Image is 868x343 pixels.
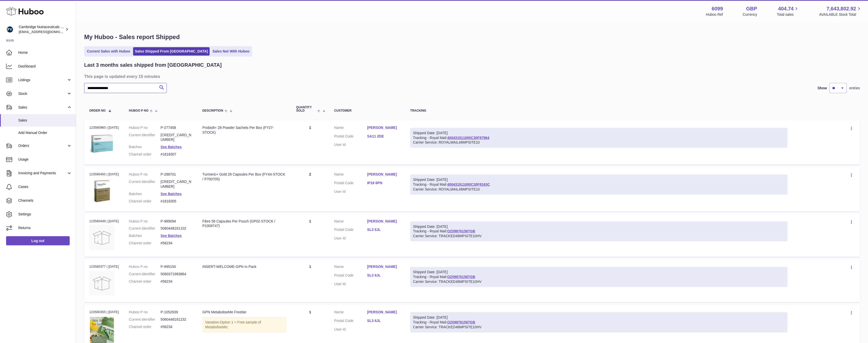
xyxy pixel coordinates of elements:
dt: Channel order [129,279,161,284]
dd: P-1052939 [161,310,192,315]
span: 404.74 [778,5,793,12]
div: Shipped Date: [DATE] [413,270,785,275]
dt: Batches [129,145,161,149]
div: Carrier Service: TRACKED48MPSITE10HV [413,279,785,284]
span: Sales [18,118,72,123]
span: Channels [18,198,72,203]
span: Usage [18,157,72,162]
span: AVAILABLE Stock Total [819,12,862,17]
div: Carrier Service: ROYALMAIL48MPSITE10 [413,140,785,145]
dd: #1618307 [161,152,192,157]
dt: Current identifier [129,133,161,142]
div: Tracking - Royal Mail: [410,221,788,242]
span: Order No [89,109,106,112]
div: 123580450 | [DATE] [89,172,119,177]
div: Variation: [202,317,286,332]
div: Carrier Service: TRACKED48MPSITE10HV [413,325,785,330]
span: Total sales [777,12,799,17]
dd: [CREDIT_CARD_NUMBER] [161,133,192,142]
td: 2 [291,167,329,211]
h2: Last 3 months sales shipped from [GEOGRAPHIC_DATA] [84,62,222,68]
img: 1619454335.png [89,131,115,157]
dt: Postal Code [334,318,367,324]
div: Tracking - Royal Mail: [410,128,788,148]
dt: Channel order [129,199,161,204]
span: Settings [18,212,72,217]
img: huboo@camnutra.com [6,26,14,33]
span: 7,643,802.92 [826,5,856,12]
img: no-photo.jpg [89,225,115,250]
td: 1 [291,214,329,257]
dd: #56234 [161,279,192,284]
div: Tracking [410,109,788,112]
dd: #56234 [161,241,192,246]
dd: P-277458 [161,125,192,130]
a: IP18 6PN [367,181,400,185]
span: Stock [18,91,67,96]
span: Add Manual Order [18,130,72,135]
span: Dashboard [18,64,72,69]
dd: 5060371983864 [161,272,192,277]
a: Current Sales with Huboo [85,47,132,56]
div: Carrier Service: TRACKED48MPSITE10HV [413,234,785,238]
a: Sales Not With Huboo [211,47,251,56]
div: GPN MetaboliseMe Freebie [202,310,286,315]
div: Currency [743,12,757,17]
a: SL3 6JL [367,318,400,323]
span: Option 1 = Free sample of MetaboliseMe; [205,320,261,329]
dt: User Id [334,142,367,147]
span: Quantity Sold [296,106,316,112]
span: entries [849,86,860,91]
dt: Name [334,219,367,225]
dt: Postal Code [334,227,367,233]
dt: User Id [334,236,367,241]
a: See Batches [161,192,182,196]
a: [PERSON_NAME] [367,172,400,177]
td: 1 [291,259,329,302]
span: Listings [18,78,67,82]
a: SL3 6JL [367,227,400,232]
dt: Name [334,125,367,131]
a: [PERSON_NAME] [367,310,400,315]
a: See Batches [161,234,182,238]
h1: My Huboo - Sales report Shipped [84,33,860,41]
span: Huboo P no [129,109,149,112]
span: Home [18,50,72,55]
a: OZ098761587GB [447,320,475,324]
dt: Postal Code [334,273,367,279]
dd: #56234 [161,324,192,329]
div: Turmeric+ Gold 28 Capsules Per Box (FY44-STOCK / P700705) [202,172,286,182]
a: [PERSON_NAME] [367,219,400,224]
dt: Batches [129,192,161,196]
div: Customer [334,109,400,112]
label: Show [818,86,827,91]
dt: Current identifier [129,179,161,189]
a: See Batches [161,145,182,149]
div: Carrier Service: ROYALMAIL48MPSITE10 [413,187,785,192]
dd: P-989094 [161,219,192,224]
dt: Huboo P no [129,310,161,315]
h3: This page is updated every 15 minutes [84,74,859,79]
div: Shipped Date: [DATE] [413,177,785,182]
dt: Name [334,172,367,178]
a: OZ098761587GB [447,229,475,233]
div: Probio8+ 28 Powder Sachets Per Box (FY27-STOCK) [202,125,286,135]
div: Shipped Date: [DATE] [413,315,785,320]
strong: GBP [746,5,757,12]
dt: Channel order [129,152,161,157]
div: Shipped Date: [DATE] [413,224,785,229]
dt: User Id [334,327,367,332]
span: Returns [18,226,72,230]
dd: [CREDIT_CARD_NUMBER] [161,179,192,189]
dt: Current identifier [129,272,161,277]
div: Tracking - Royal Mail: [410,267,788,287]
strong: 6099 [712,5,723,12]
dt: Postal Code [334,134,367,140]
dt: Current identifier [129,226,161,231]
dt: Postal Code [334,181,367,187]
a: SL3 6JL [367,273,400,278]
a: 400431911000C30F8163C [447,182,490,186]
a: [PERSON_NAME] [367,125,400,130]
dt: Name [334,310,367,316]
dt: User Id [334,189,367,194]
